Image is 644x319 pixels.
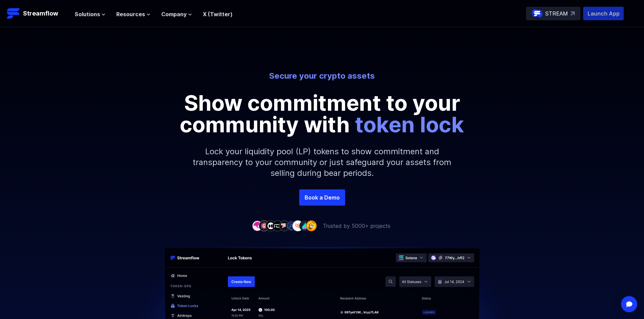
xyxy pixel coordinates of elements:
span: token lock [355,111,464,137]
img: company-3 [265,220,276,231]
img: company-4 [272,220,283,231]
img: company-7 [292,220,303,231]
p: STREAM [545,9,568,18]
img: company-1 [252,220,263,231]
div: Open Intercom Messenger [621,296,637,312]
a: Streamflow [7,7,68,20]
img: Streamflow Logo [7,7,20,20]
a: STREAM [526,7,580,20]
span: Resources [116,10,145,18]
span: Company [161,10,187,18]
img: streamflow-logo-circle.png [532,8,543,19]
img: company-8 [299,220,310,231]
p: Lock your liquidity pool (LP) tokens to show commitment and transparency to your community or jus... [177,135,468,189]
img: company-5 [279,220,290,231]
img: company-6 [286,220,296,231]
img: company-2 [259,220,269,231]
a: Book a Demo [299,189,345,206]
p: Show commitment to your community with [170,92,474,135]
button: Solutions [75,10,105,18]
p: Secure your crypto assets [135,71,509,81]
button: Company [161,10,192,18]
span: Solutions [75,10,100,18]
p: Streamflow [23,9,58,18]
img: top-right-arrow.svg [571,11,575,16]
img: company-9 [306,220,317,231]
p: Trusted by 5000+ projects [323,222,390,230]
button: Launch App [583,7,624,20]
button: Resources [116,10,150,18]
a: X (Twitter) [203,11,233,18]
